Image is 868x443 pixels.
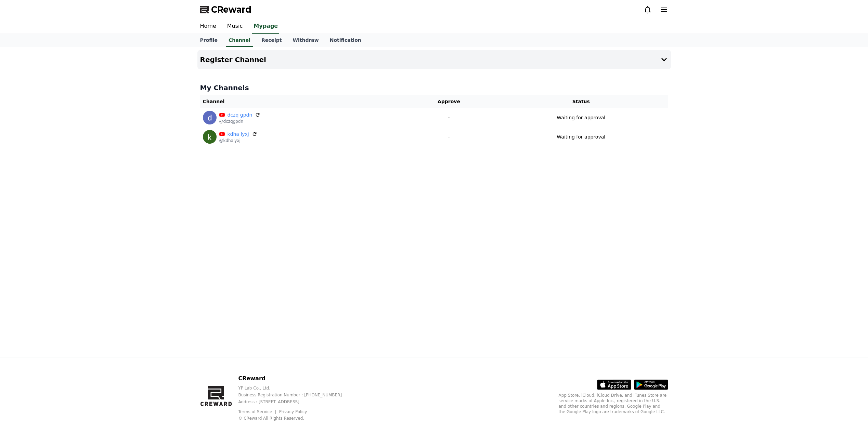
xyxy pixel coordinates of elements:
[238,392,353,398] p: Business Registration Number : [PHONE_NUMBER]
[238,374,353,383] p: CReward
[195,34,223,47] a: Profile
[197,50,671,69] button: Register Channel
[252,19,279,34] a: Mypage
[279,409,307,414] a: Privacy Policy
[404,95,494,108] th: Approve
[559,393,668,415] p: App Store, iCloud, iCloud Drive, and iTunes Store are service marks of Apple Inc., registered in ...
[219,138,257,143] p: @kdhalyxj
[195,19,222,34] a: Home
[203,130,217,144] img: kdha lyxj
[200,4,251,15] a: CReward
[406,114,491,121] p: -
[238,385,353,391] p: YP Lab Co., Ltd.
[287,34,324,47] a: Withdraw
[324,34,367,47] a: Notification
[557,133,605,141] p: Waiting for approval
[228,111,252,119] a: dczq gpdn
[200,56,266,63] h4: Register Channel
[200,95,404,108] th: Channel
[203,111,217,124] img: dczq gpdn
[557,114,605,121] p: Waiting for approval
[200,83,668,93] h4: My Channels
[238,399,353,405] p: Address : [STREET_ADDRESS]
[238,409,277,414] a: Terms of Service
[238,416,353,421] p: © CReward All Rights Reserved.
[256,34,287,47] a: Receipt
[406,133,491,141] p: -
[494,95,668,108] th: Status
[219,119,261,124] p: @dczqgpdn
[222,19,248,34] a: Music
[228,131,249,138] a: kdha lyxj
[226,34,253,47] a: Channel
[211,4,251,15] span: CReward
